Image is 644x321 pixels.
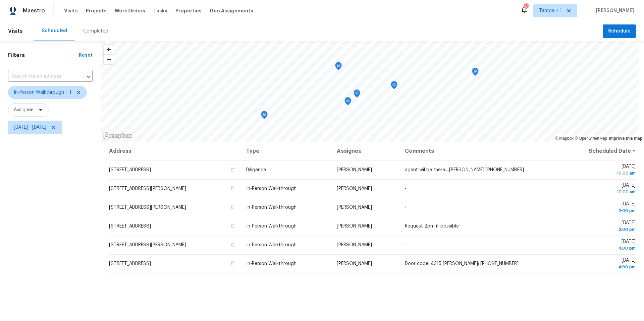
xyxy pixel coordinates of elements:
button: Copy Address [229,185,235,191]
span: In-Person Walkthrough [246,261,297,266]
div: 10:00 am [563,170,636,177]
span: - [405,243,407,247]
span: [DATE] [563,164,636,177]
div: Map marker [472,68,479,78]
input: Search for an address... [8,71,74,82]
button: Copy Address [229,167,235,173]
span: Request 2pm if possible [405,224,459,229]
button: Copy Address [229,242,235,248]
span: Maestro [23,7,45,14]
span: [STREET_ADDRESS][PERSON_NAME] [109,186,186,191]
h1: Filters [8,52,79,59]
button: Open [84,72,93,81]
th: Assignee [331,142,399,160]
span: In-Person Walkthrough [246,224,297,229]
span: [PERSON_NAME] [337,168,372,172]
div: Map marker [391,81,397,91]
span: [DATE] [563,183,636,195]
span: In-Person Walkthrough [246,205,297,210]
div: Map marker [261,111,268,121]
span: [PERSON_NAME] [337,205,372,210]
a: OpenStreetMap [575,136,607,141]
div: 10:00 am [563,189,636,195]
button: Copy Address [229,260,235,266]
button: Zoom out [104,54,114,64]
span: [STREET_ADDRESS] [109,224,151,229]
span: [DATE] [563,239,636,252]
button: Zoom in [104,45,114,54]
a: Mapbox [555,136,574,141]
div: 2:00 pm [563,226,636,233]
div: Scheduled [42,27,67,34]
button: Copy Address [229,223,235,229]
span: Door code: 4315 [PERSON_NAME]: [PHONE_NUMBER] [405,261,519,266]
span: [PERSON_NAME] [593,7,634,14]
span: [DATE] - [DATE] [14,124,46,131]
span: Diligence [246,168,266,172]
span: [PERSON_NAME] [337,186,372,191]
span: [STREET_ADDRESS] [109,261,151,266]
button: Copy Address [229,204,235,210]
th: Address [109,142,241,160]
span: In-Person Walkthrough [246,243,297,247]
th: Type [241,142,331,160]
span: Visits [8,24,23,39]
span: [DATE] [563,220,636,233]
span: Assignee [14,107,34,113]
span: Properties [175,7,202,14]
span: In-Person Walkthrough [246,186,297,191]
span: - [405,186,407,191]
span: Tasks [153,8,167,13]
div: Map marker [344,97,351,108]
span: [DATE] [563,258,636,270]
span: [PERSON_NAME] [337,224,372,229]
div: 2:00 pm [563,207,636,214]
span: - [405,205,407,210]
span: Visits [64,7,78,14]
span: [STREET_ADDRESS][PERSON_NAME] [109,205,186,210]
th: Comments [399,142,558,160]
span: [STREET_ADDRESS] [109,168,151,172]
span: In-Person Walkthrough + 1 [14,89,71,96]
span: Tampa + 1 [539,7,562,14]
div: Completed [83,28,108,35]
div: 60 [524,4,528,11]
span: Schedule [608,27,631,36]
div: Map marker [335,62,342,72]
th: Scheduled Date ↑ [558,142,636,160]
div: 4:00 pm [563,245,636,252]
span: Geo Assignments [210,7,253,14]
canvas: Map [101,41,639,142]
span: [STREET_ADDRESS][PERSON_NAME] [109,243,186,247]
span: [PERSON_NAME] [337,261,372,266]
span: Projects [86,7,107,14]
button: Schedule [603,24,636,38]
div: Reset [79,52,93,59]
span: agent wil be there....[PERSON_NAME] [PHONE_NUMBER] [405,168,524,172]
span: [DATE] [563,202,636,214]
div: Map marker [354,89,360,100]
div: 4:00 pm [563,264,636,270]
span: Work Orders [115,7,145,14]
a: Mapbox homepage [103,132,132,140]
span: [PERSON_NAME] [337,243,372,247]
a: Improve this map [609,136,642,141]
